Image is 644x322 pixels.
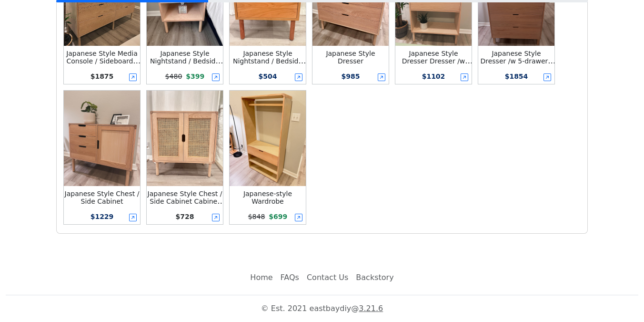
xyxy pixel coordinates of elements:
span: $ 728 [176,213,194,220]
a: FAQs [277,268,303,287]
small: Japanese Style Nightstand / Bedside Table Nightstand /w Top Shelf [233,50,306,80]
div: Japanese Style Nightstand / Bedside Table Nightstand /w Top Shelf [230,50,306,65]
a: Home [246,268,276,287]
span: $ 985 [342,73,360,80]
button: Japanese Style Chest / Side CabinetJapanese Style Chest / Side Cabinet$1229 [62,89,141,226]
img: Japanese Style Chest / Side Cabinet Cabinet /w 2-door [147,91,223,186]
div: Japanese Style Chest / Side Cabinet Cabinet /w 2-door [147,190,223,205]
span: $ 1102 [422,73,445,80]
span: $ 399 [186,73,204,80]
small: Japanese Style Dresser /w 5-drawer | Boy Dresser [480,50,555,73]
button: Japanese-style WardrobeJapanese-style Wardrobe$848$699 [228,89,307,226]
span: $ 504 [259,73,277,80]
img: Japanese Style Chest / Side Cabinet [64,91,140,186]
span: $ 1875 [91,73,114,80]
div: Japanese Style Media Console / Sideboard / Credenza Dresser w/ 6-drawer [64,50,140,65]
a: 3.21.6 [359,304,383,313]
img: Japanese-style Wardrobe [230,91,306,186]
small: Japanese Style Dresser Dresser /w Shelf [402,50,473,73]
button: Japanese Style Chest / Side Cabinet Cabinet /w 2-doorJapanese Style Chest / Side Cabinet Cabinet ... [145,89,224,226]
div: Japanese Style Dresser /w 5-drawer | Boy Dresser [478,50,554,65]
a: Backstory [352,268,397,287]
a: Contact Us [303,268,352,287]
span: $ 699 [269,213,287,220]
small: Japanese Style Chest / Side Cabinet Cabinet /w 2-door [148,190,225,213]
div: Japanese-style Wardrobe [230,190,306,205]
small: Japanese Style Nightstand / Bedside Table [150,50,223,73]
span: $ 1854 [505,73,528,80]
div: Japanese Style Chest / Side Cabinet [64,190,140,205]
small: Japanese Style Media Console / Sideboard / Credenza Dresser w/ 6-drawer [66,50,141,80]
small: Japanese-style Wardrobe [243,190,292,205]
div: Japanese Style Dresser Dresser /w Shelf [395,50,472,65]
p: © Est. 2021 eastbaydiy @ [6,303,638,314]
span: $ 1229 [91,213,114,220]
div: Japanese Style Dresser [312,50,389,65]
small: Japanese Style Dresser [326,50,375,65]
s: $ 480 [165,73,182,80]
s: $ 848 [248,213,265,220]
div: Japanese Style Nightstand / Bedside Table [147,50,223,65]
small: Japanese Style Chest / Side Cabinet [65,190,140,205]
